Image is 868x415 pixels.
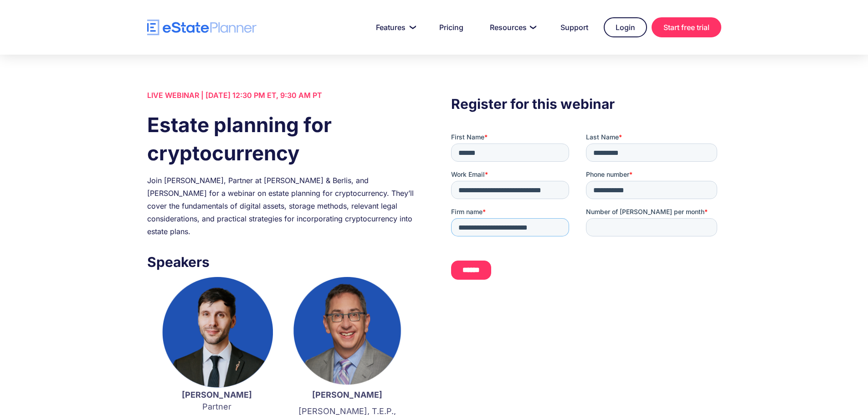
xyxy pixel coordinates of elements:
[147,89,417,102] div: LIVE WEBINAR | [DATE] 12:30 PM ET, 9:30 AM PT
[147,111,417,167] h1: Estate planning for cryptocurrency
[479,18,545,36] a: Resources
[451,133,721,287] iframe: To enrich screen reader interactions, please activate Accessibility in Grammarly extension settings
[147,20,257,36] a: home
[147,174,417,238] div: Join [PERSON_NAME], Partner at [PERSON_NAME] & Berlis, and [PERSON_NAME] for a webinar on estate ...
[147,251,417,272] h3: Speakers
[161,389,273,413] p: Partner
[365,18,424,36] a: Features
[428,18,474,36] a: Pricing
[182,390,252,400] strong: [PERSON_NAME]
[550,18,599,36] a: Support
[604,17,647,37] a: Login
[451,93,721,114] h3: Register for this webinar
[312,390,382,400] strong: [PERSON_NAME]
[652,17,721,37] a: Start free trial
